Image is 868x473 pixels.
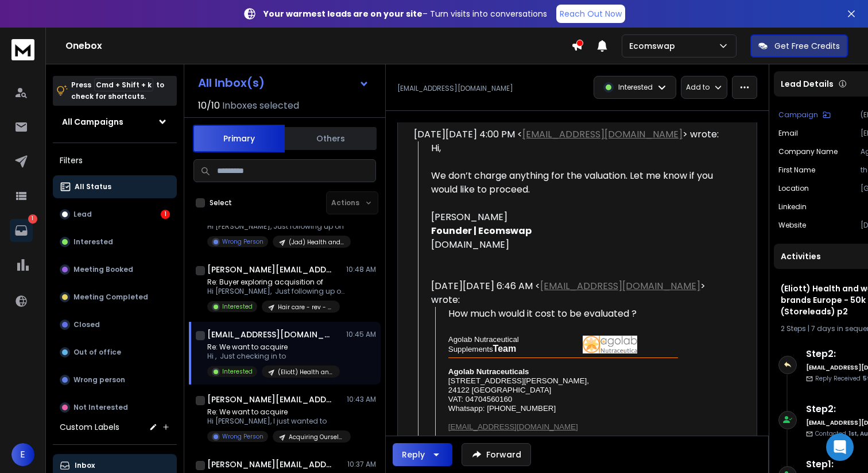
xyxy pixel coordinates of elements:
p: Acquiring Ourselves list [[PERSON_NAME]] [289,433,344,441]
p: Wrong Person [222,432,263,441]
p: Campaign [778,110,818,120]
a: [EMAIL_ADDRESS][DOMAIN_NAME] [540,279,700,293]
p: – Turn visits into conversations [263,8,547,20]
p: Meeting Completed [73,293,148,302]
p: Add to [686,83,710,92]
span: 2 Steps [781,324,806,333]
button: E [11,443,34,466]
p: Wrong person [73,375,125,384]
p: Hi [PERSON_NAME], Just following up on [207,287,345,296]
p: linkedin [778,202,807,211]
a: Reach Out Now [556,5,625,23]
a: [EMAIL_ADDRESS][DOMAIN_NAME] [522,128,683,141]
span: Agolab Nutraceutical Supplements [448,335,521,353]
h1: [PERSON_NAME][EMAIL_ADDRESS][DOMAIN_NAME] [207,264,334,275]
p: Hi [PERSON_NAME], Just following up on [207,222,345,231]
h1: All Inbox(s) [198,77,265,89]
button: All Inbox(s) [189,71,378,94]
p: Lead [73,210,92,219]
button: Primary [193,125,285,152]
button: Reply [393,443,452,466]
p: Interested [73,237,113,247]
button: Wrong person [53,368,177,391]
p: website [778,221,806,230]
img: Logo [583,336,637,353]
p: Out of office [73,348,121,357]
p: Company Name [778,147,838,156]
p: 10:48 AM [346,265,376,274]
button: Campaign [778,110,831,120]
p: Hair care - rev - 50k - 1m/month- [GEOGRAPHIC_DATA] (Eliott) [278,303,333,312]
p: Lead Details [781,78,834,90]
p: Reach Out Now [560,8,622,20]
p: Re: Buyer exploring acquisition of [207,278,345,287]
h1: Onebox [65,39,571,53]
p: Interested [222,302,253,311]
p: Ecomswap [629,40,680,52]
button: Closed [53,313,177,336]
span: Agolab Nutraceuticals [448,367,529,376]
p: Re: We want to acquire [207,407,345,417]
p: Re: We want to acquire [207,343,340,352]
button: All Campaigns [53,110,177,133]
p: First Name [778,166,815,175]
p: (Eliott) Health and wellness brands Europe - 50k - 1m/month (Storeleads) p2 [278,368,333,376]
p: 1 [28,214,37,224]
p: location [778,184,809,193]
p: Not Interested [73,403,128,412]
td: VAT: 04704560160 [448,386,678,404]
p: Wrong Person [222,237,263,246]
div: [PERSON_NAME] [DOMAIN_NAME] [431,210,731,252]
p: Meeting Booked [73,265,133,274]
button: Meeting Completed [53,286,177,309]
h3: Custom Labels [60,421,119,433]
p: Interested [222,367,253,376]
h1: All Campaigns [62,116,123,128]
button: Not Interested [53,396,177,419]
h1: [PERSON_NAME][EMAIL_ADDRESS][DOMAIN_NAME] [207,394,334,405]
p: Inbox [75,461,95,470]
div: [DATE][DATE] 4:00 PM < > wrote: [414,128,731,141]
p: Interested [618,83,653,92]
h1: [EMAIL_ADDRESS][DOMAIN_NAME] [207,329,334,340]
h3: Filters [53,152,177,168]
span: 10 / 10 [198,99,220,113]
p: 10:43 AM [347,395,376,404]
p: Email [778,129,798,138]
span: [STREET_ADDRESS][PERSON_NAME], [448,376,589,385]
button: All Status [53,175,177,198]
span: Team [493,344,517,353]
span: Cmd + Shift + k [94,78,153,91]
p: 10:45 AM [346,330,376,339]
div: Open Intercom Messenger [826,433,854,461]
p: Get Free Credits [774,40,840,52]
span: Whatsapp: [PHONE_NUMBER] [448,404,556,413]
div: We don’t charge anything for the valuation. Let me know if you would like to proceed. [431,169,731,197]
a: [EMAIL_ADDRESS][DOMAIN_NAME] [448,422,578,431]
h3: Inboxes selected [222,99,299,113]
div: Hi, [431,141,731,155]
button: Meeting Booked [53,258,177,281]
p: (Jad) Health and wellness brands Europe - 50k - 1m/month (Storeleads) p1 [289,238,344,247]
strong: Founder | Ecomswap [431,224,532,237]
button: Lead1 [53,203,177,226]
label: Select [210,198,232,207]
p: Press to check for shortcuts. [71,79,164,102]
img: logo [11,39,34,60]
p: 10:37 AM [347,460,376,469]
p: Closed [73,320,100,329]
p: [EMAIL_ADDRESS][DOMAIN_NAME] [397,84,513,93]
div: How much would it cost to be evaluated ? [448,307,731,321]
button: Get Free Credits [750,34,848,57]
button: Others [285,126,377,151]
p: Hi , Just checking in to [207,352,340,361]
button: Interested [53,230,177,253]
button: Forward [462,443,531,466]
a: 1 [10,219,33,242]
button: Out of office [53,341,177,364]
div: [DATE][DATE] 6:46 AM < > wrote: [431,279,731,307]
p: All Status [75,182,111,191]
